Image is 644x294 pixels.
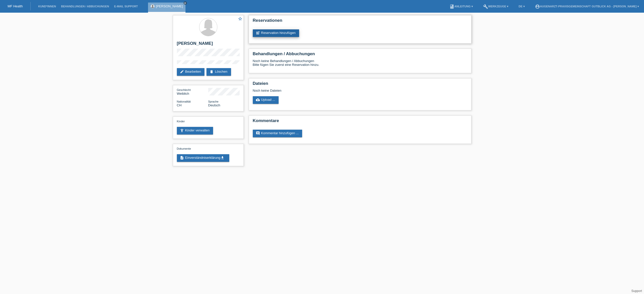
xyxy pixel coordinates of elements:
i: book [449,4,454,9]
span: Deutsch [208,103,220,107]
a: close [183,1,187,5]
a: Kund*innen [36,5,58,8]
h2: Dateien [253,81,467,89]
span: Geschlecht [177,88,191,91]
span: Nationalität [177,100,191,103]
a: DE ▾ [516,5,527,8]
i: post_add [256,31,260,35]
h2: Reservationen [253,18,467,26]
a: commentKommentar hinzufügen ... [253,130,302,137]
h2: [PERSON_NAME] [177,41,240,49]
div: Noch keine Dateien [253,89,407,92]
a: E-Mail Support [112,5,140,8]
i: accessibility_new [180,128,184,132]
i: cloud_upload [256,98,260,102]
i: delete [210,70,214,74]
i: get_app [220,156,224,160]
h2: Behandlungen / Abbuchungen [253,51,467,59]
a: post_addReservation hinzufügen [253,29,299,37]
i: description [180,156,184,160]
span: Schweiz [177,103,182,107]
a: cloud_uploadUpload ... [253,96,279,104]
a: bookAnleitung ▾ [447,5,475,8]
a: descriptionEinverständniserklärungget_app [177,154,229,162]
a: star_border [238,16,242,22]
i: edit [180,70,184,74]
a: accessibility_newKinder verwalten [177,127,213,134]
a: Behandlungen / Abbuchungen [58,5,112,8]
a: Support [631,289,642,293]
div: Noch keine Behandlungen / Abbuchungen Bitte fügen Sie zuerst eine Reservation hinzu. [253,59,467,70]
a: buildWerkzeuge ▾ [481,5,511,8]
div: Weiblich [177,88,208,95]
span: Dokumente [177,147,191,150]
a: editBearbeiten [177,68,205,76]
i: star_border [238,16,242,21]
h2: Kommentare [253,118,467,126]
a: [PERSON_NAME] [156,4,183,8]
a: MF Health [8,4,23,8]
span: Kinder [177,120,185,123]
a: account_circleAugenarzt-Praxisgemeinschaft Gutblick AG - [PERSON_NAME] ▾ [532,5,641,8]
span: Sprache [208,100,219,103]
i: close [184,2,186,4]
i: comment [256,131,260,135]
i: account_circle [535,4,540,9]
a: deleteLöschen [206,68,231,76]
i: build [483,4,488,9]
